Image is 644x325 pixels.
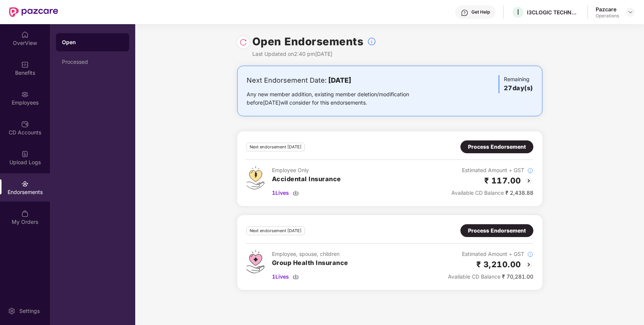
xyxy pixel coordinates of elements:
div: ₹ 70,281.00 [448,273,533,281]
img: svg+xml;base64,PHN2ZyB4bWxucz0iaHR0cDovL3d3dy53My5vcmcvMjAwMC9zdmciIHdpZHRoPSI0OS4zMjEiIGhlaWdodD... [246,166,264,189]
span: Available CD Balance [451,189,504,196]
img: svg+xml;base64,PHN2ZyBpZD0iSW5mb18tXzMyeDMyIiBkYXRhLW5hbWU9IkluZm8gLSAzMngzMiIgeG1sbnM9Imh0dHA6Ly... [367,37,376,46]
div: ₹ 2,438.88 [451,189,533,197]
span: 1 Lives [272,189,289,197]
span: 1 Lives [272,273,289,281]
div: Remaining [499,75,533,93]
span: Available CD Balance [448,273,500,280]
div: Process Endorsement [468,226,526,235]
h1: Open Endorsements [252,33,364,50]
img: svg+xml;base64,PHN2ZyB4bWxucz0iaHR0cDovL3d3dy53My5vcmcvMjAwMC9zdmciIHdpZHRoPSI0Ny43MTQiIGhlaWdodD... [246,250,264,273]
img: svg+xml;base64,PHN2ZyBpZD0iRHJvcGRvd24tMzJ4MzIiIHhtbG5zPSJodHRwOi8vd3d3LnczLm9yZy8yMDAwL3N2ZyIgd2... [627,9,633,15]
div: Next Endorsement Date: [247,75,433,86]
img: svg+xml;base64,PHN2ZyBpZD0iSW5mb18tXzMyeDMyIiBkYXRhLW5hbWU9IkluZm8gLSAzMngzMiIgeG1sbnM9Imh0dHA6Ly... [527,251,533,257]
img: svg+xml;base64,PHN2ZyBpZD0iQmVuZWZpdHMiIHhtbG5zPSJodHRwOi8vd3d3LnczLm9yZy8yMDAwL3N2ZyIgd2lkdGg9Ij... [21,61,29,68]
div: Any new member addition, existing member deletion/modification before [DATE] will consider for th... [247,90,433,107]
div: Process Endorsement [468,143,526,151]
div: Estimated Amount + GST [451,166,533,174]
img: svg+xml;base64,PHN2ZyBpZD0iSW5mb18tXzMyeDMyIiBkYXRhLW5hbWU9IkluZm8gLSAzMngzMiIgeG1sbnM9Imh0dHA6Ly... [527,168,533,174]
img: New Pazcare Logo [9,7,58,17]
div: Next endorsement [DATE] [246,143,305,151]
h2: ₹ 117.00 [484,174,521,187]
img: svg+xml;base64,PHN2ZyBpZD0iRG93bmxvYWQtMzJ4MzIiIHhtbG5zPSJodHRwOi8vd3d3LnczLm9yZy8yMDAwL3N2ZyIgd2... [293,190,299,196]
div: Last Updated on 2:40 pm[DATE] [252,50,377,58]
div: Processed [62,59,123,65]
img: svg+xml;base64,PHN2ZyBpZD0iTXlfT3JkZXJzIiBkYXRhLW5hbWU9Ik15IE9yZGVycyIgeG1sbnM9Imh0dHA6Ly93d3cudz... [21,210,29,217]
div: Settings [17,307,42,315]
img: svg+xml;base64,PHN2ZyBpZD0iSGVscC0zMngzMiIgeG1sbnM9Imh0dHA6Ly93d3cudzMub3JnLzIwMDAvc3ZnIiB3aWR0aD... [461,9,468,17]
div: Employee Only [272,166,341,174]
div: Get Help [471,9,490,15]
h3: 27 day(s) [504,83,533,93]
div: I3CLOGIC TECHNOLOGIES PRIVATE LIMITED [527,9,580,16]
h3: Group Health Insurance [272,258,348,268]
div: Pazcare [596,6,619,13]
div: Estimated Amount + GST [448,250,533,258]
div: Operations [596,13,619,19]
img: svg+xml;base64,PHN2ZyBpZD0iRW5kb3JzZW1lbnRzIiB4bWxucz0iaHR0cDovL3d3dy53My5vcmcvMjAwMC9zdmciIHdpZH... [21,180,29,188]
img: svg+xml;base64,PHN2ZyBpZD0iUmVsb2FkLTMyeDMyIiB4bWxucz0iaHR0cDovL3d3dy53My5vcmcvMjAwMC9zdmciIHdpZH... [239,39,247,46]
div: Employee, spouse, children [272,250,348,258]
h2: ₹ 3,210.00 [476,258,521,271]
h3: Accidental Insurance [272,174,341,184]
img: svg+xml;base64,PHN2ZyBpZD0iQmFjay0yMHgyMCIgeG1sbnM9Imh0dHA6Ly93d3cudzMub3JnLzIwMDAvc3ZnIiB3aWR0aD... [524,260,533,269]
img: svg+xml;base64,PHN2ZyBpZD0iRG93bmxvYWQtMzJ4MzIiIHhtbG5zPSJodHRwOi8vd3d3LnczLm9yZy8yMDAwL3N2ZyIgd2... [293,274,299,280]
img: svg+xml;base64,PHN2ZyBpZD0iQ0RfQWNjb3VudHMiIGRhdGEtbmFtZT0iQ0QgQWNjb3VudHMiIHhtbG5zPSJodHRwOi8vd3... [21,120,29,128]
img: svg+xml;base64,PHN2ZyBpZD0iU2V0dGluZy0yMHgyMCIgeG1sbnM9Imh0dHA6Ly93d3cudzMub3JnLzIwMDAvc3ZnIiB3aW... [8,307,15,315]
img: svg+xml;base64,PHN2ZyBpZD0iVXBsb2FkX0xvZ3MiIGRhdGEtbmFtZT0iVXBsb2FkIExvZ3MiIHhtbG5zPSJodHRwOi8vd3... [21,150,29,158]
img: svg+xml;base64,PHN2ZyBpZD0iRW1wbG95ZWVzIiB4bWxucz0iaHR0cDovL3d3dy53My5vcmcvMjAwMC9zdmciIHdpZHRoPS... [21,91,29,98]
img: svg+xml;base64,PHN2ZyBpZD0iSG9tZSIgeG1sbnM9Imh0dHA6Ly93d3cudzMub3JnLzIwMDAvc3ZnIiB3aWR0aD0iMjAiIG... [21,31,29,39]
div: Open [62,39,123,46]
div: Next endorsement [DATE] [246,226,305,235]
b: [DATE] [328,76,351,84]
span: I [517,8,519,17]
img: svg+xml;base64,PHN2ZyBpZD0iQmFjay0yMHgyMCIgeG1sbnM9Imh0dHA6Ly93d3cudzMub3JnLzIwMDAvc3ZnIiB3aWR0aD... [524,176,533,185]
